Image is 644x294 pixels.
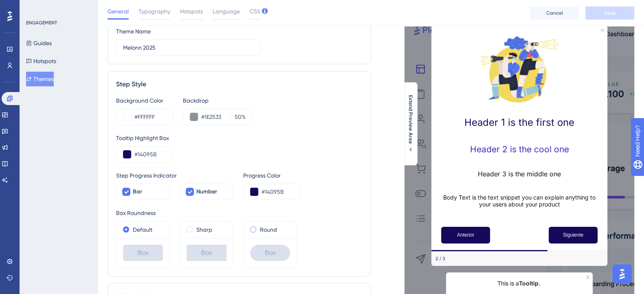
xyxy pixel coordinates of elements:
[438,144,601,154] h2: Header 2 is the cool one
[116,208,363,218] div: Box Roundness
[196,225,212,235] label: Sharp
[610,262,634,286] iframe: UserGuiding AI Assistant Launcher
[438,116,601,128] h1: Header 1 is the first one
[586,276,589,279] div: Close Preview
[116,133,363,143] div: Tooltip Highlight Box
[196,187,217,197] span: Number
[123,245,163,261] div: Box
[546,10,563,16] span: Cancel
[549,227,598,244] button: Next
[213,7,240,16] span: Language
[250,7,260,16] span: CSS
[604,10,615,16] span: Save
[26,54,56,68] button: Hotspots
[438,170,601,178] h3: Header 3 is the middle one
[180,7,203,16] span: Hotspots
[250,245,290,261] div: Box
[243,171,300,180] div: Progress Color
[260,225,277,235] label: Round
[133,187,142,197] span: Bar
[435,255,445,262] div: Step 2 of 3
[116,96,173,105] div: Background Color
[116,26,151,36] div: Theme Name
[519,280,540,287] b: Tooltip.
[187,245,226,261] div: Box
[138,7,170,16] span: Typography
[431,251,607,266] div: Footer
[530,7,579,20] button: Cancel
[133,225,152,235] label: Default
[116,79,363,89] div: Step Style
[441,227,490,244] button: Previous
[183,96,253,105] div: Backdrop
[438,194,601,208] p: Body Text is the text snippet you can explain anything to your users about your product
[453,279,586,288] p: This is a
[404,95,417,153] button: Extend Preview Area
[479,29,560,110] img: Modal Media
[601,29,604,32] div: Close Preview
[26,36,52,50] button: Guides
[26,20,57,26] div: ENGAGEMENT
[19,2,51,12] span: Need Help?
[123,43,254,52] input: Theme Name
[407,95,414,144] span: Extend Preview Area
[230,112,246,122] label: %
[108,7,129,16] span: General
[116,171,233,180] div: Step Progress Indicator
[233,112,242,122] input: %
[26,72,54,86] button: Themes
[585,7,634,20] button: Save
